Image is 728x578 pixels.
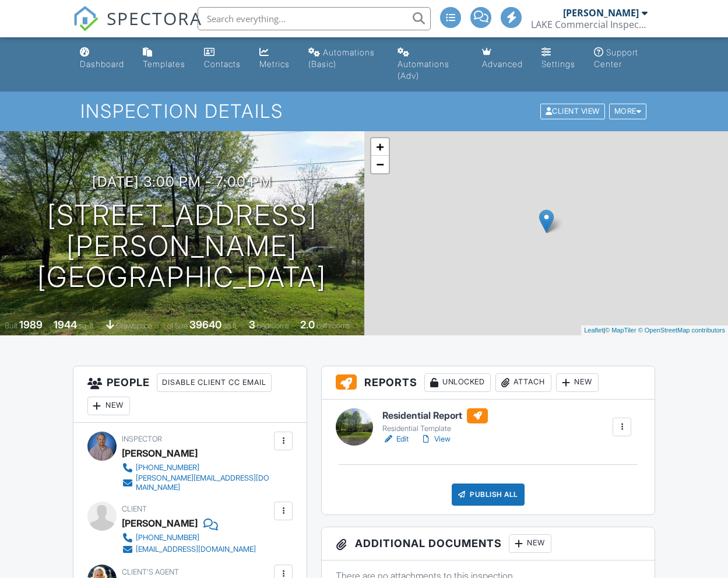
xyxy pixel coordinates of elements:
[73,366,307,423] h3: People
[122,474,271,492] a: [PERSON_NAME][EMAIL_ADDRESS][DOMAIN_NAME]
[308,47,375,69] div: Automations (Basic)
[75,42,129,75] a: Dashboard
[87,397,130,415] div: New
[537,42,580,75] a: Settings
[223,321,238,330] span: sq.ft.
[540,104,605,120] div: Client View
[92,174,272,190] h3: [DATE] 3:00 pm - 7:00 pm
[393,42,468,87] a: Automations (Advanced)
[138,42,190,75] a: Templates
[304,42,384,75] a: Automations (Basic)
[136,545,256,554] div: [EMAIL_ADDRESS][DOMAIN_NAME]
[259,59,290,69] div: Metrics
[257,321,289,330] span: bedrooms
[189,318,221,331] div: 39640
[382,433,409,445] a: Edit
[589,42,653,75] a: Support Center
[382,408,488,434] a: Residential Report Residential Template
[199,42,245,75] a: Contacts
[143,59,185,69] div: Templates
[316,321,350,330] span: bathrooms
[80,59,124,69] div: Dashboard
[371,138,389,156] a: Zoom in
[581,325,728,335] div: |
[116,321,152,330] span: crawlspace
[107,6,202,30] span: SPECTORA
[531,19,648,30] div: LAKE Commercial Inspections & Consulting, llc.
[495,373,551,392] div: Attach
[563,7,639,19] div: [PERSON_NAME]
[509,534,551,553] div: New
[122,532,256,544] a: [PHONE_NUMBER]
[5,321,17,330] span: Built
[482,59,523,69] div: Advanced
[398,59,449,80] div: Automations (Adv)
[163,321,188,330] span: Lot Size
[122,568,179,576] span: Client's Agent
[638,327,725,334] a: © OpenStreetMap contributors
[136,463,199,472] div: [PHONE_NUMBER]
[79,321,95,330] span: sq. ft.
[122,462,271,474] a: [PHONE_NUMBER]
[249,318,255,331] div: 3
[136,533,199,542] div: [PHONE_NUMBER]
[122,544,256,555] a: [EMAIL_ADDRESS][DOMAIN_NAME]
[204,59,241,69] div: Contacts
[452,484,525,506] div: Publish All
[605,327,636,334] a: © MapTiler
[157,373,272,392] div: Disable Client CC Email
[122,444,198,462] div: [PERSON_NAME]
[300,318,315,331] div: 2.0
[136,474,271,492] div: [PERSON_NAME][EMAIL_ADDRESS][DOMAIN_NAME]
[54,318,77,331] div: 1944
[541,59,575,69] div: Settings
[382,408,488,423] h6: Residential Report
[19,200,346,292] h1: [STREET_ADDRESS][PERSON_NAME] [GEOGRAPHIC_DATA]
[73,16,202,40] a: SPECTORA
[122,505,147,513] span: Client
[322,527,655,561] h3: Additional Documents
[73,6,99,31] img: The Best Home Inspection Software - Spectora
[19,318,43,331] div: 1989
[322,366,655,400] h3: Reports
[80,101,648,121] h1: Inspection Details
[371,156,389,173] a: Zoom out
[255,42,294,75] a: Metrics
[584,327,603,334] a: Leaflet
[382,424,488,433] div: Residential Template
[477,42,527,75] a: Advanced
[556,373,599,392] div: New
[594,47,638,69] div: Support Center
[420,433,451,445] a: View
[122,514,198,532] div: [PERSON_NAME]
[122,435,162,443] span: Inspector
[539,106,608,115] a: Client View
[424,373,491,392] div: Unlocked
[609,104,647,120] div: More
[198,7,431,30] input: Search everything...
